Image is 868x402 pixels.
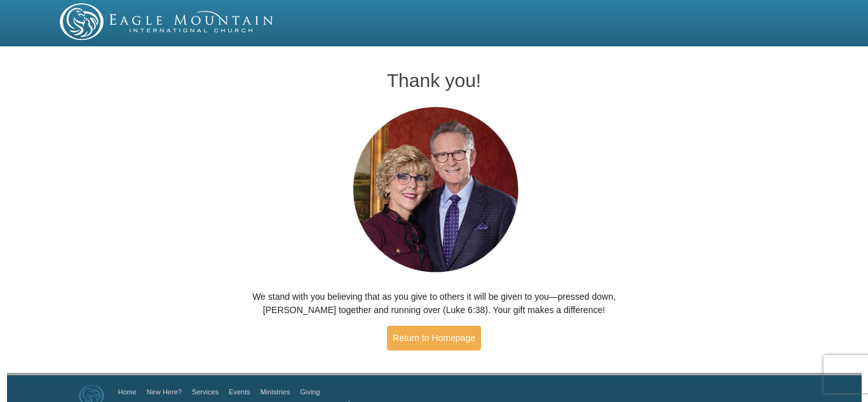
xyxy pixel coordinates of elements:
[387,326,481,351] a: Return to Homepage
[229,388,250,396] a: Events
[118,388,137,396] a: Home
[192,388,219,396] a: Services
[341,103,528,278] img: Pastors George and Terri Pearsons
[147,388,182,396] a: New Here?
[60,3,275,40] img: EMIC
[224,290,644,317] p: We stand with you believing that as you give to others it will be given to you—pressed down, [PER...
[261,388,290,396] a: Ministries
[224,70,644,91] h1: Thank you!
[300,388,320,396] a: Giving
